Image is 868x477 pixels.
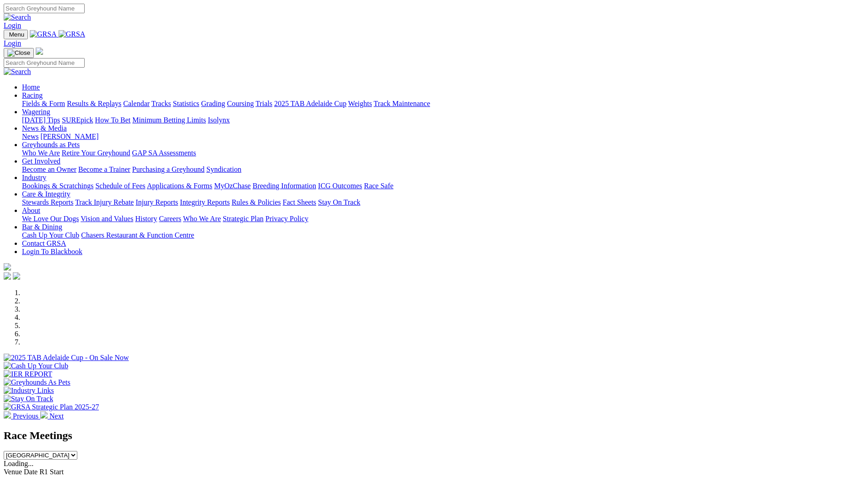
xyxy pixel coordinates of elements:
a: 2025 TAB Adelaide Cup [274,100,346,107]
a: Contact GRSA [22,239,66,247]
a: Retire Your Greyhound [62,149,130,157]
a: Bookings & Scratchings [22,182,93,190]
a: Cash Up Your Club [22,231,79,239]
button: Toggle navigation [4,30,28,39]
a: Stewards Reports [22,198,73,206]
a: Isolynx [208,116,230,124]
a: Injury Reports [135,198,178,206]
a: GAP SA Assessments [132,149,196,157]
a: Next [40,412,64,420]
span: Next [49,412,64,420]
a: Track Maintenance [374,100,430,107]
div: Bar & Dining [22,231,864,239]
div: News & Media [22,132,864,141]
div: Greyhounds as Pets [22,149,864,157]
h2: Race Meetings [4,429,864,442]
a: Careers [159,215,181,223]
a: News & Media [22,124,67,132]
input: Search [4,4,85,13]
img: GRSA [30,30,57,38]
div: About [22,215,864,223]
span: Menu [9,31,24,38]
a: SUREpick [62,116,93,124]
a: Fact Sheets [283,198,316,206]
a: Coursing [227,100,254,107]
button: Toggle navigation [4,48,34,58]
a: How To Bet [95,116,131,124]
a: Syndication [206,165,241,173]
a: Previous [4,412,40,420]
a: Become an Owner [22,165,76,173]
a: Statistics [173,100,199,107]
a: Breeding Information [253,182,316,190]
a: Schedule of Fees [95,182,145,190]
a: Integrity Reports [180,198,230,206]
img: Search [4,68,31,76]
a: Industry [22,174,46,181]
a: Wagering [22,108,50,116]
a: News [22,132,38,140]
a: Strategic Plan [223,215,264,223]
a: Rules & Policies [232,198,281,206]
span: Previous [13,412,38,420]
a: History [135,215,157,223]
a: About [22,207,40,214]
span: Date [24,468,38,476]
a: Fields & Form [22,100,65,107]
img: GRSA [59,30,86,38]
img: facebook.svg [4,272,11,280]
div: Wagering [22,116,864,124]
a: Minimum Betting Limits [132,116,206,124]
img: twitter.svg [13,272,20,280]
a: Grading [201,100,225,107]
div: Care & Integrity [22,198,864,207]
a: Tracks [151,100,171,107]
img: Industry Links [4,387,54,395]
div: Racing [22,100,864,108]
a: Login [4,39,21,47]
a: Greyhounds as Pets [22,141,80,148]
a: [PERSON_NAME] [40,132,98,140]
a: Results & Replays [67,100,121,107]
input: Search [4,58,85,68]
a: MyOzChase [214,182,251,190]
img: logo-grsa-white.png [4,263,11,270]
img: chevron-right-pager-white.svg [40,411,48,419]
img: 2025 TAB Adelaide Cup - On Sale Now [4,354,129,362]
img: Search [4,13,31,21]
a: Track Injury Rebate [75,198,134,206]
img: GRSA Strategic Plan 2025-27 [4,403,99,411]
a: [DATE] Tips [22,116,60,124]
img: logo-grsa-white.png [36,48,43,55]
span: R1 Start [39,468,64,476]
div: Get Involved [22,165,864,174]
a: ICG Outcomes [318,182,362,190]
a: Vision and Values [81,215,133,223]
a: Bar & Dining [22,223,62,231]
a: Applications & Forms [147,182,212,190]
img: Greyhounds As Pets [4,378,70,387]
img: Close [7,49,30,57]
a: Purchasing a Greyhound [132,165,205,173]
a: Who We Are [22,149,60,157]
a: We Love Our Dogs [22,215,79,223]
span: Loading... [4,460,33,467]
img: Cash Up Your Club [4,362,68,370]
img: Stay On Track [4,395,53,403]
a: Calendar [123,100,150,107]
a: Chasers Restaurant & Function Centre [81,231,194,239]
a: Care & Integrity [22,190,70,198]
img: chevron-left-pager-white.svg [4,411,11,419]
a: Trials [255,100,272,107]
div: Industry [22,182,864,190]
a: Become a Trainer [78,165,130,173]
a: Weights [348,100,372,107]
img: IER REPORT [4,370,52,378]
span: Venue [4,468,22,476]
a: Privacy Policy [265,215,308,223]
a: Home [22,83,40,91]
a: Racing [22,91,43,99]
a: Stay On Track [318,198,360,206]
a: Who We Are [183,215,221,223]
a: Login [4,21,21,29]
